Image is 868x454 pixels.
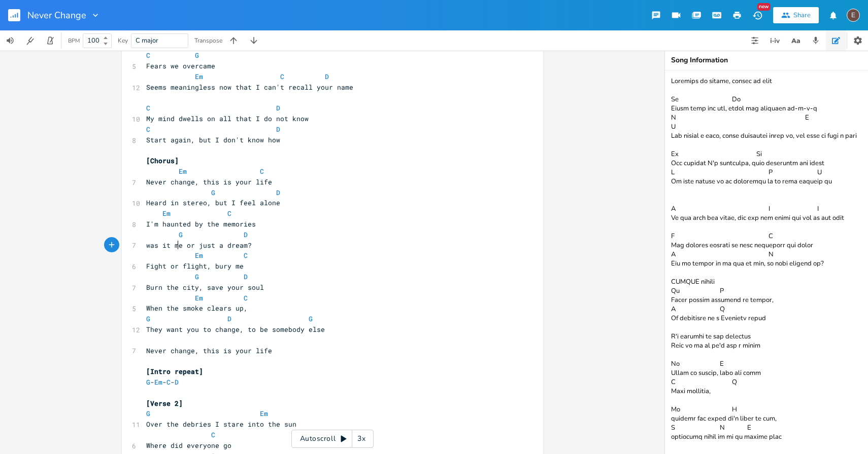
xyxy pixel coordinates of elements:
button: E [847,4,860,27]
div: Share [793,11,811,20]
span: [Intro repeat] [146,367,203,376]
span: G [146,314,150,323]
span: Em [260,409,268,418]
span: Seems meaningless now that I can't recall your name [146,83,353,92]
span: D [244,272,248,281]
span: C [280,72,284,81]
span: G [195,51,199,60]
div: BPM [68,38,80,44]
span: Heard in stereo, but I feel alone [146,198,280,207]
span: My mind dwells on all that I do not know [146,114,309,123]
span: They want you to change, to be somebody else [146,325,325,334]
span: Burn the city, save your soul [146,283,264,292]
span: Fight or flight, bury me [146,261,244,271]
div: New [757,3,771,11]
div: edward [847,9,860,22]
span: C [260,167,264,176]
span: D [175,377,179,387]
span: Never change, this is your life [146,346,272,355]
span: Where did everyone go [146,441,231,450]
span: D [276,125,280,134]
span: G [179,230,183,239]
div: Transpose [194,37,222,44]
span: Em [154,377,162,387]
span: D [227,314,231,323]
span: D [276,188,280,197]
span: G [211,188,215,197]
span: G [309,314,313,323]
span: C [211,430,215,439]
span: Em [195,293,203,302]
span: Em [195,251,203,260]
span: D [325,72,329,81]
span: Over the debries I stare into the sun [146,420,296,429]
span: C [166,377,171,387]
span: C [146,51,150,60]
span: C [244,251,248,260]
span: G [146,377,150,387]
span: Fears we overcame [146,61,215,70]
span: Never Change [27,11,86,20]
span: D [276,103,280,112]
span: was it me or just a dream? [146,241,252,250]
span: [Chorus] [146,156,179,165]
span: - - - [146,377,179,387]
span: C [146,125,150,134]
button: Share [773,7,819,23]
span: [Verse 2] [146,399,183,408]
span: I'm haunted by the memories [146,219,256,229]
span: Start again, but I don't know how [146,135,280,144]
div: Song Information [671,57,862,64]
span: C [227,209,231,218]
div: Key [118,37,128,44]
span: D [244,230,248,239]
span: Em [162,209,171,218]
span: C [244,293,248,302]
span: C [146,103,150,112]
span: When the smoke clears up, [146,304,248,313]
span: Em [195,72,203,81]
button: New [747,6,767,24]
div: 3x [352,430,371,448]
span: C major [136,36,158,45]
span: G [146,409,150,418]
span: Never change, this is your life [146,177,272,186]
span: G [195,272,199,281]
span: Em [179,167,187,176]
textarea: Loremips do sitame, consec ad elit Se Do Eiusm temp inc utl, etdol mag aliquaen ad-m-v-q N E U La... [665,70,868,454]
div: Autoscroll [291,430,374,448]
